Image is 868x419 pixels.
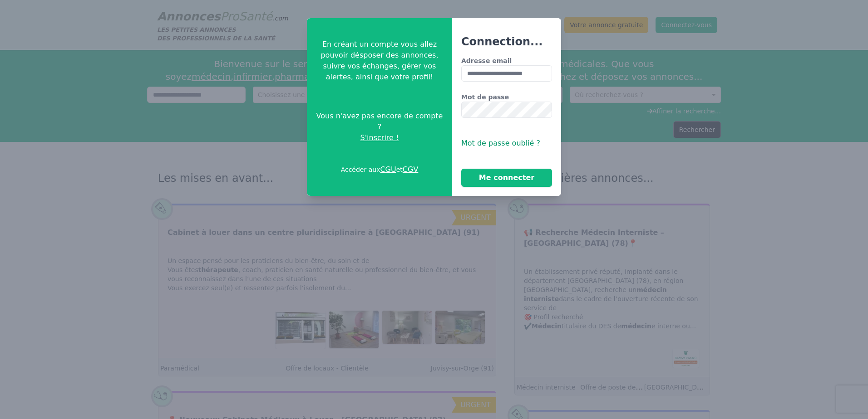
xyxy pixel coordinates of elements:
[341,164,419,175] p: Accéder aux et
[461,34,552,49] h3: Connection...
[314,111,445,132] span: Vous n'avez pas encore de compte ?
[461,169,552,187] button: Me connecter
[380,165,396,174] a: CGU
[314,39,445,83] p: En créant un compte vous allez pouvoir désposer des annonces, suivre vos échanges, gérer vos aler...
[461,93,552,102] label: Mot de passe
[461,139,540,147] span: Mot de passe oublié ?
[403,165,419,174] a: CGV
[360,132,399,143] span: S'inscrire !
[461,56,552,65] label: Adresse email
